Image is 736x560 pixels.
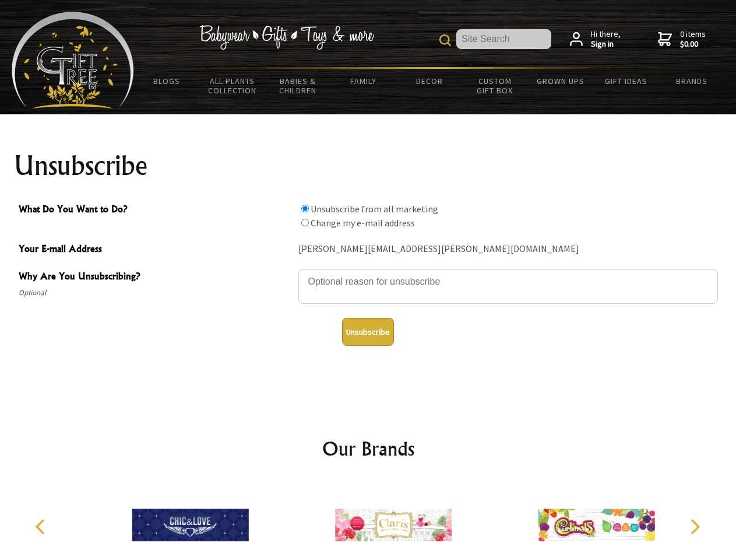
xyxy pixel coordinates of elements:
[396,69,462,93] a: Decor
[298,240,718,258] div: [PERSON_NAME][EMAIL_ADDRESS][PERSON_NAME][DOMAIN_NAME]
[199,25,374,50] img: Babywear - Gifts - Toys & more
[311,217,415,229] label: Change my e-mail address
[12,12,134,108] img: Babyware - Gifts - Toys and more...
[265,69,331,103] a: Babies & Children
[29,514,55,540] button: Previous
[301,205,309,212] input: What Do You Want to Do?
[462,69,528,103] a: Custom Gift Box
[311,203,438,215] label: Unsubscribe from all marketing
[342,318,394,346] button: Unsubscribe
[570,29,621,50] a: Hi there,Sign in
[19,202,293,219] span: What Do You Want to Do?
[19,269,293,286] span: Why Are You Unsubscribing?
[682,514,707,540] button: Next
[593,69,659,93] a: Gift Ideas
[301,219,309,226] input: What Do You Want to Do?
[659,69,725,93] a: Brands
[658,29,706,50] a: 0 items$0.00
[14,152,723,180] h1: Unsubscribe
[591,29,621,50] span: Hi there,
[591,39,621,50] strong: Sign in
[298,269,718,304] textarea: Why Are You Unsubscribing?
[680,39,706,50] strong: $0.00
[200,69,266,103] a: All Plants Collection
[680,29,706,50] span: 0 items
[23,435,713,463] h2: Our Brands
[19,242,293,258] span: Your E-mail Address
[527,69,593,93] a: Grown Ups
[331,69,397,93] a: Family
[19,286,293,300] span: Optional
[439,34,451,46] img: product search
[134,69,200,93] a: BLOGS
[456,29,551,49] input: Site Search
